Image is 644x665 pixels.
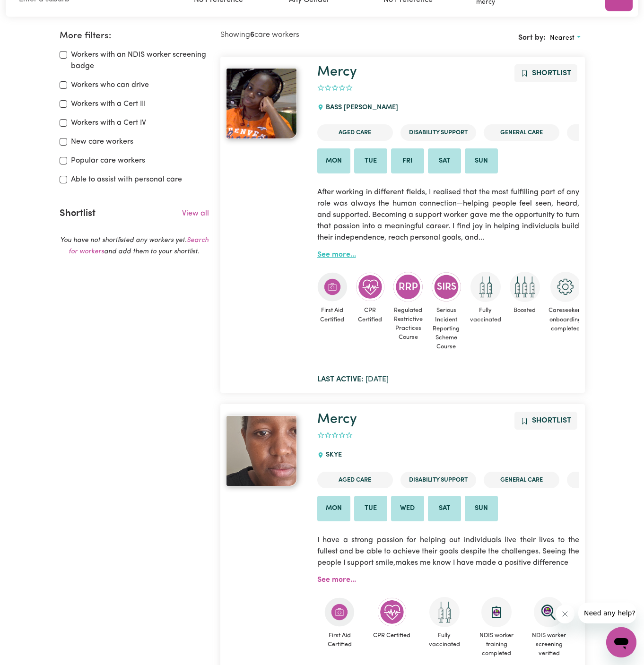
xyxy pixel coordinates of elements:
[71,117,146,129] label: Workers with a Cert IV
[474,627,519,662] span: NDIS worker training completed
[428,148,461,174] li: Available on Sat
[428,496,461,521] li: Available on Sat
[469,302,502,328] span: Fully vaccinated
[317,251,356,259] a: See more...
[226,415,306,486] a: Mercy
[317,430,353,441] div: add rating by typing an integer from 0 to 5 or pressing arrow keys
[317,496,350,521] li: Available on Mon
[550,272,581,302] img: CS Academy: Careseekers Onboarding course completed
[317,83,353,94] div: add rating by typing an integer from 0 to 5 or pressing arrow keys
[226,68,306,139] a: Mercy
[317,302,348,328] span: First Aid Certified
[532,69,571,77] span: Shortlist
[324,597,355,627] img: Care and support worker has completed First Aid Certification
[354,496,387,521] li: Available on Tue
[226,68,297,139] img: View Mercy's profile
[429,597,460,627] img: Care and support worker has received 2 doses of COVID-19 vaccine
[391,496,424,521] li: Available on Wed
[317,95,404,121] div: BASS [PERSON_NAME]
[481,597,512,627] img: CS Academy: Introduction to NDIS Worker Training course completed
[484,472,559,488] li: General Care
[317,376,389,383] span: [DATE]
[465,148,498,174] li: Available on Sun
[546,31,584,45] button: Sort search results
[556,605,574,623] iframe: Close message
[317,529,579,574] p: I have a strong passion for helping out individuals live their lives to the fullest and be able t...
[400,472,476,488] li: Disability Support
[317,124,393,141] li: Aged Care
[317,576,356,584] a: See more...
[71,155,145,166] label: Popular care workers
[431,272,461,302] img: CS Academy: Serious Incident Reporting Scheme course completed
[317,627,362,653] span: First Aid Certified
[532,417,571,424] span: Shortlist
[393,302,424,346] span: Regulated Restrictive Practices Course
[71,79,149,91] label: Workers who can drive
[518,34,546,42] span: Sort by:
[578,603,636,623] iframe: Message from company
[514,64,577,82] button: Add to shortlist
[317,181,579,249] p: After working in different fields, I realised that the most fulfilling part of any role was alway...
[369,627,414,644] span: CPR Certified
[60,31,209,42] h2: More filters:
[60,208,96,219] h2: Shortlist
[317,376,364,383] b: Last active:
[431,302,461,355] span: Serious Incident Reporting Scheme Course
[69,237,209,255] a: Search for workers
[71,49,209,72] label: Workers with an NDIS worker screening badge
[60,237,209,255] em: You have not shortlisted any workers yet. and add them to your shortlist.
[71,98,146,110] label: Workers with a Cert III
[534,597,564,627] img: NDIS Worker Screening Verified
[422,627,467,653] span: Fully vaccinated
[226,415,297,486] img: View Mercy's profile
[510,302,540,319] span: Boosted
[377,597,407,627] img: Care and support worker has completed CPR Certification
[550,35,574,42] span: Nearest
[182,210,209,217] a: View all
[567,124,643,141] li: Mental Health
[606,627,636,657] iframe: Button to launch messaging window
[317,148,350,174] li: Available on Mon
[220,31,402,40] h2: Showing care workers
[400,124,476,141] li: Disability Support
[514,412,577,430] button: Add to shortlist
[548,302,584,337] span: Careseekers onboarding completed
[510,272,540,302] img: Care and support worker has received booster dose of COVID-19 vaccination
[355,272,385,302] img: Care and support worker has completed CPR Certification
[484,124,559,141] li: General Care
[317,472,393,488] li: Aged Care
[317,65,357,79] a: Mercy
[527,627,572,662] span: NDIS worker screening verified
[354,148,387,174] li: Available on Tue
[317,442,348,468] div: SKYE
[391,148,424,174] li: Available on Fri
[71,174,182,185] label: Able to assist with personal care
[250,31,254,39] b: 6
[465,496,498,521] li: Available on Sun
[71,136,133,147] label: New care workers
[317,413,357,426] a: Mercy
[567,472,643,488] li: Mental Health
[470,272,501,302] img: Care and support worker has received 2 doses of COVID-19 vaccine
[355,302,385,328] span: CPR Certified
[317,272,348,302] img: Care and support worker has completed First Aid Certification
[393,272,423,302] img: CS Academy: Regulated Restrictive Practices course completed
